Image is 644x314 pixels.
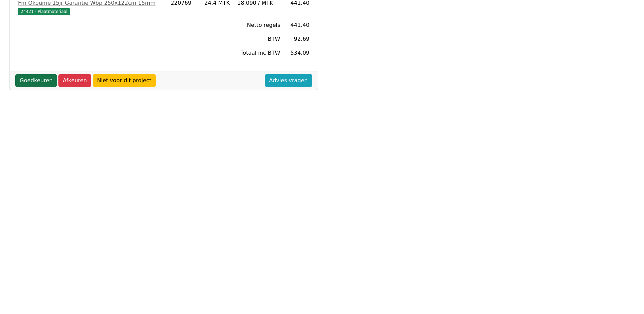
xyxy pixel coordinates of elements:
[58,74,91,87] a: Afkeuren
[235,18,283,32] td: Netto regels
[235,32,283,46] td: BTW
[283,46,312,60] td: 534.09
[15,74,57,87] a: Goedkeuren
[283,32,312,46] td: 92.69
[283,18,312,32] td: 441.40
[235,46,283,60] td: Totaal inc BTW
[18,8,70,15] span: 24421 - Plaatmateriaal
[265,74,312,87] a: Advies vragen
[93,74,156,87] a: Niet voor dit project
